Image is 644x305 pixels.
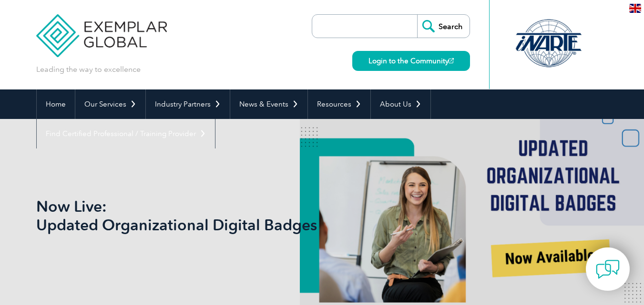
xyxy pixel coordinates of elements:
h1: Now Live: Updated Organizational Digital Badges [36,197,402,234]
p: Leading the way to excellence [36,64,141,75]
input: Search [417,15,470,38]
a: Our Services [75,89,145,119]
a: About Us [371,89,430,119]
img: en [629,4,641,13]
img: open_square.png [449,58,454,63]
a: Industry Partners [146,89,230,119]
a: News & Events [230,89,307,119]
a: Login to the Community [352,51,470,71]
img: contact-chat.png [596,257,620,281]
a: Resources [308,89,370,119]
a: Home [37,89,75,119]
a: Find Certified Professional / Training Provider [37,119,215,148]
